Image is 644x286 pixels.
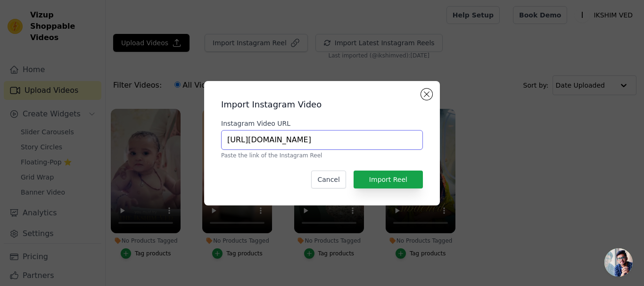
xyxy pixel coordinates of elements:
label: Instagram Video URL [221,119,423,128]
input: https://www.instagram.com/reel/ABC123/ [221,130,423,150]
button: Cancel [311,171,346,188]
p: Paste the link of the Instagram Reel [221,152,423,159]
div: Open chat [604,248,633,277]
h2: Import Instagram Video [221,98,423,111]
button: Close modal [421,89,432,100]
button: Import Reel [354,171,423,188]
